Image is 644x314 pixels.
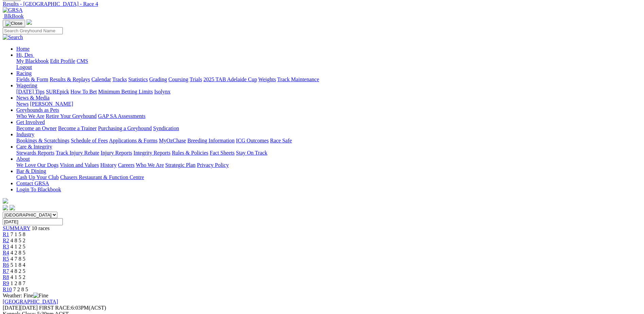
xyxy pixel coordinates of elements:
span: 4 7 8 5 [11,256,25,262]
a: Become a Trainer [58,125,97,131]
a: R8 [3,274,9,280]
a: Logout [16,64,32,70]
a: About [16,156,30,162]
a: Privacy Policy [197,162,229,168]
a: MyOzChase [159,138,186,143]
a: Syndication [153,125,179,131]
a: R1 [3,231,9,237]
a: GAP SA Assessments [98,113,146,119]
a: Breeding Information [187,138,235,143]
span: Weather: Fine [3,293,48,298]
span: R2 [3,238,9,243]
a: Results - [GEOGRAPHIC_DATA] - Race 4 [3,1,641,7]
a: Calendar [91,76,111,82]
span: 4 1 5 2 [11,274,25,280]
div: Wagering [16,89,641,95]
span: 5 1 8 4 [11,262,25,268]
span: FIRST RACE: [39,305,71,311]
a: Weights [258,76,276,82]
a: [PERSON_NAME] [30,101,73,107]
a: Bar & Dining [16,168,46,174]
a: Trials [189,76,202,82]
div: Bar & Dining [16,174,641,180]
a: Home [16,46,30,52]
img: GRSA [3,7,23,13]
a: Applications & Forms [109,138,158,143]
a: Greyhounds as Pets [16,107,59,113]
img: logo-grsa-white.png [26,19,32,25]
a: [DATE] Tips [16,89,44,94]
span: 10 races [32,225,50,231]
span: Hi, Des [16,52,33,58]
div: Greyhounds as Pets [16,113,641,119]
a: Hi, Des [16,52,34,58]
a: Stewards Reports [16,150,54,156]
span: 4 8 2 5 [11,268,25,274]
a: Strategic Plan [165,162,196,168]
a: Isolynx [154,89,170,94]
a: Integrity Reports [133,150,170,156]
a: Race Safe [270,138,292,143]
input: Select date [3,218,63,225]
a: Rules & Policies [172,150,208,156]
div: Industry [16,138,641,144]
a: Cash Up Your Club [16,174,59,180]
a: Injury Reports [100,150,132,156]
div: Get Involved [16,125,641,132]
a: Retire Your Greyhound [46,113,97,119]
input: Search [3,27,63,34]
a: Login To Blackbook [16,187,61,192]
img: logo-grsa-white.png [3,198,8,204]
a: SUREpick [46,89,69,94]
a: How To Bet [71,89,97,94]
div: About [16,162,641,168]
a: Purchasing a Greyhound [98,125,152,131]
a: Contact GRSA [16,180,49,186]
a: Careers [118,162,134,168]
a: Stay On Track [236,150,267,156]
a: R6 [3,262,9,268]
a: Who We Are [16,113,44,119]
div: Care & Integrity [16,150,641,156]
a: Coursing [168,76,188,82]
span: 4 2 8 5 [11,250,25,256]
a: My Blackbook [16,58,49,64]
span: R4 [3,250,9,256]
button: Toggle navigation [3,20,25,27]
span: 4 8 5 2 [11,238,25,243]
a: R9 [3,280,9,286]
a: Vision and Values [60,162,99,168]
a: SUMMARY [3,225,30,231]
a: Become an Owner [16,125,57,131]
a: Edit Profile [50,58,75,64]
img: facebook.svg [3,205,8,210]
a: We Love Our Dogs [16,162,58,168]
a: [GEOGRAPHIC_DATA] [3,299,58,304]
span: 1 2 8 7 [11,280,25,286]
a: History [100,162,116,168]
img: twitter.svg [10,205,15,210]
img: Close [5,21,22,26]
a: BlkBook [3,13,24,19]
div: Racing [16,76,641,83]
a: Tracks [112,76,127,82]
span: 7 1 5 8 [11,231,25,237]
a: R10 [3,286,12,292]
span: BlkBook [4,13,24,19]
a: Fields & Form [16,76,48,82]
a: Bookings & Scratchings [16,138,69,143]
a: Care & Integrity [16,144,52,150]
a: CMS [77,58,88,64]
a: News & Media [16,95,50,101]
span: [DATE] [3,305,20,311]
a: R3 [3,244,9,249]
a: Get Involved [16,119,45,125]
a: Track Injury Rebate [56,150,99,156]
